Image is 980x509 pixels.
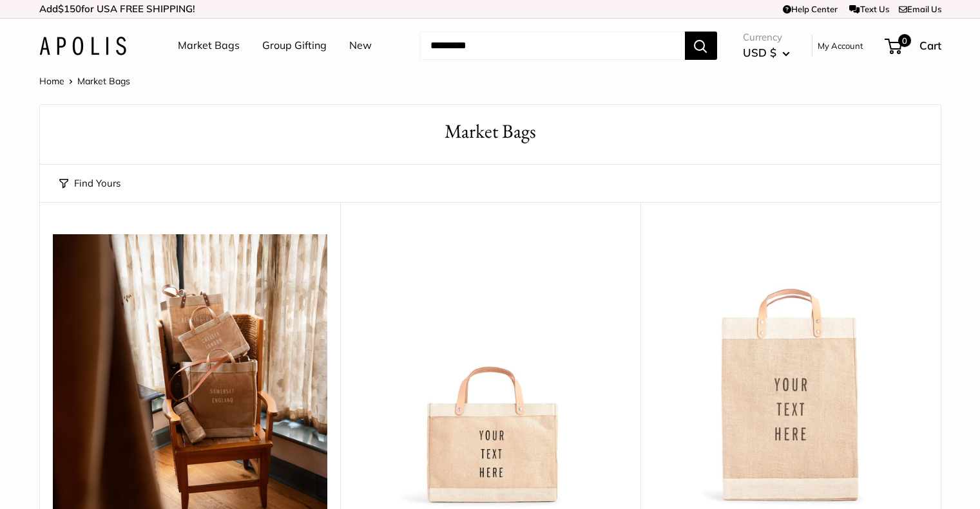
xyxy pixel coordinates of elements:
button: Search [685,32,717,60]
a: Home [39,75,64,87]
a: 0 Cart [886,35,941,56]
span: Cart [919,39,941,52]
a: Market Bag in NaturalMarket Bag in Natural [653,234,928,508]
span: Currency [743,28,790,46]
span: $150 [58,3,81,15]
nav: Breadcrumb [39,73,130,89]
a: Email Us [899,4,941,14]
img: Market Bag in Natural [653,234,928,508]
a: Petite Market Bag in NaturalPetite Market Bag in Natural [353,234,628,508]
h1: Market Bags [59,118,921,145]
a: Group Gifting [262,36,327,55]
img: Petite Market Bag in Natural [353,234,628,508]
img: Apolis [39,37,126,55]
a: My Account [818,38,863,53]
span: USD $ [743,46,776,59]
button: USD $ [743,42,790,63]
span: 0 [898,34,910,47]
a: Help Center [783,4,838,14]
span: Market Bags [77,75,130,87]
button: Find Yours [59,174,120,192]
a: Text Us [849,4,889,14]
input: Search... [420,32,685,60]
a: New [349,36,372,55]
a: Market Bags [178,36,240,55]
